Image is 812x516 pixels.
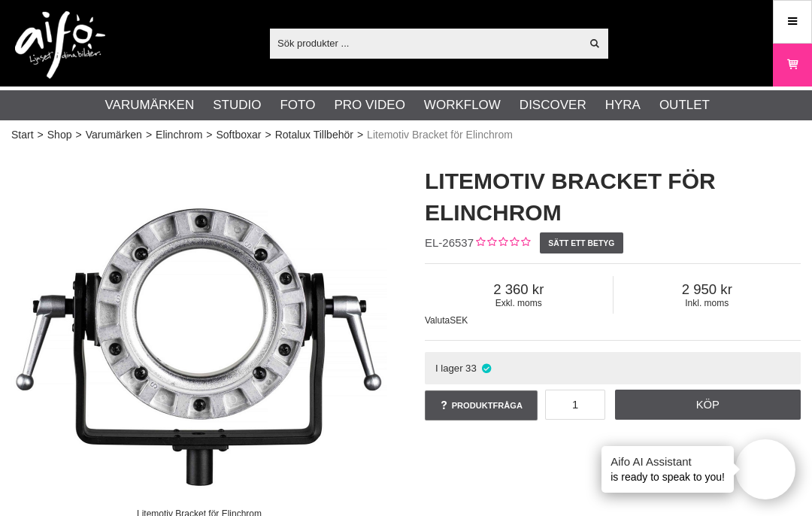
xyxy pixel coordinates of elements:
input: Sök produkter ... [270,32,580,54]
span: > [146,127,152,143]
a: Discover [520,96,586,115]
span: Exkl. moms [425,298,613,308]
a: Elinchrom [156,127,202,143]
span: SEK [450,315,468,326]
span: Inkl. moms [614,298,801,308]
h4: Aifo AI Assistant [611,454,725,469]
div: is ready to speak to you! [601,446,734,493]
a: Studio [213,96,261,115]
a: Varumärken [86,127,142,143]
img: logo.png [15,11,105,79]
a: Outlet [659,96,710,115]
a: Pro Video [334,96,404,115]
a: Softboxar [217,127,262,143]
div: Kundbetyg: 0 [474,235,530,251]
span: > [357,127,363,143]
span: > [75,127,81,143]
span: > [265,127,271,143]
a: Rotalux Tillbehör [275,127,353,143]
span: 33 [465,363,477,374]
a: Hyra [605,96,641,115]
span: EL-26537 [425,236,474,249]
a: Start [11,127,34,143]
i: I lager [480,363,493,374]
span: Litemotiv Bracket för Elinchrom [367,127,513,143]
span: > [38,127,44,143]
a: Sätt ett betyg [540,232,623,253]
span: Valuta [425,315,450,326]
a: Workflow [424,96,501,115]
span: 2 360 [425,281,613,298]
a: Shop [47,127,72,143]
a: Foto [280,96,315,115]
a: Produktfråga [425,390,538,420]
h1: Litemotiv Bracket för Elinchrom [425,165,801,229]
a: Köp [615,390,801,420]
span: > [206,127,212,143]
span: 2 950 [614,281,801,298]
a: Varumärken [105,96,195,115]
span: I lager [435,363,463,374]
